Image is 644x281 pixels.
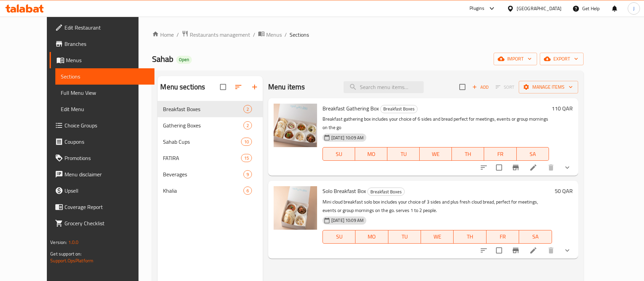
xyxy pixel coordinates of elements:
button: sort-choices [476,159,492,176]
span: Select to update [492,160,506,175]
a: Restaurants management [182,30,250,39]
a: Sections [55,68,154,85]
span: Solo Breakfast Box [323,186,366,196]
button: Manage items [519,81,578,93]
h6: 110 QAR [552,104,573,113]
span: Promotions [65,154,149,162]
button: WE [420,147,452,161]
button: delete [543,159,559,176]
span: Breakfast Boxes [381,105,417,113]
a: Menus [50,52,154,68]
span: MO [358,232,385,242]
span: SA [522,232,549,242]
div: Sahab Cups [163,138,241,146]
button: Add [470,82,491,92]
h2: Menu sections [160,82,205,92]
span: Full Menu View [61,89,149,97]
span: Version: [50,238,67,247]
span: SU [326,149,352,159]
a: Menus [258,30,282,39]
span: Select all sections [216,80,230,94]
span: Menus [266,31,282,39]
div: Open [176,56,192,64]
button: sort-choices [476,242,492,259]
span: J [633,5,634,12]
div: items [243,121,252,129]
span: MO [358,149,385,159]
li: / [177,31,179,39]
div: [GEOGRAPHIC_DATA] [517,5,562,12]
button: FR [486,230,519,244]
span: Coupons [65,138,149,146]
span: 6 [244,188,252,194]
button: delete [543,242,559,259]
span: SA [519,149,546,159]
div: Breakfast Boxes [380,105,418,113]
div: FATIRA [163,154,241,162]
div: Sahab Cups10 [158,134,263,150]
button: SU [323,230,355,244]
span: Menu disclaimer [65,170,149,178]
input: search [344,81,424,93]
button: TU [388,230,421,244]
span: 15 [241,155,252,161]
span: 2 [244,122,252,129]
span: 10 [241,139,252,145]
div: items [243,170,252,178]
button: Branch-specific-item [508,242,524,259]
button: SA [517,147,549,161]
span: 9 [244,171,252,178]
p: Breakfast gathering box includes your choice of 6 sides and bread perfect for meetings, events or... [323,115,549,132]
a: Edit menu item [529,246,537,254]
span: [DATE] 10:09 AM [329,217,366,224]
div: Plugins [470,4,484,13]
button: Branch-specific-item [508,159,524,176]
h2: Menu items [268,82,305,92]
button: MO [355,230,388,244]
a: Menu disclaimer [50,166,154,182]
span: [DATE] 10:09 AM [329,135,366,141]
span: TU [390,149,417,159]
span: Gathering Boxes [163,121,243,129]
span: import [499,55,532,63]
span: Manage items [524,83,573,91]
span: Breakfast Boxes [163,105,243,113]
span: FR [487,149,514,159]
span: Breakfast Boxes [368,188,404,196]
a: Choice Groups [50,117,154,134]
a: Home [152,31,174,39]
span: FR [489,232,516,242]
button: TU [387,147,420,161]
button: WE [421,230,454,244]
span: Select to update [492,243,506,258]
span: 1.0.0 [68,238,79,247]
span: Khalia [163,187,243,195]
nav: breadcrumb [152,30,583,39]
div: FATIRA15 [158,150,263,166]
span: Sections [61,72,149,81]
button: import [494,53,537,65]
div: items [243,187,252,195]
a: Branches [50,36,154,52]
span: TH [455,149,481,159]
img: Breakfast Gathering Box [274,104,317,147]
span: WE [424,232,451,242]
span: Sort sections [230,79,246,95]
a: Grocery Checklist [50,215,154,231]
button: MO [355,147,387,161]
button: SU [323,147,355,161]
button: Add section [246,79,263,95]
span: Add [471,83,490,91]
li: / [284,31,287,39]
button: TH [454,230,486,244]
div: Khalia6 [158,182,263,199]
span: Restaurants management [190,31,250,39]
button: show more [559,159,575,176]
span: WE [422,149,449,159]
span: Edit Restaurant [65,23,149,32]
span: Choice Groups [65,121,149,129]
li: / [253,31,255,39]
span: Breakfast Gathering Box [323,103,379,113]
